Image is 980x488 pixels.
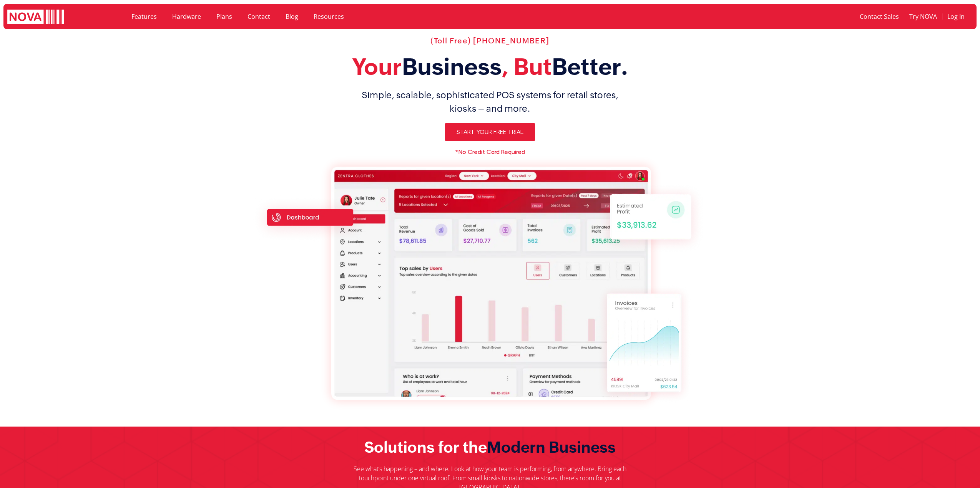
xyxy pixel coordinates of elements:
a: Try NOVA [904,8,942,25]
a: Start Your Free Trial [445,123,535,141]
img: logo white [7,10,64,25]
a: Log In [942,8,970,25]
nav: Menu [685,8,969,25]
a: Blog [278,8,306,25]
h2: (Toll Free) [PHONE_NUMBER] [251,36,729,45]
a: Features [124,8,164,25]
a: Plans [209,8,240,25]
h6: *No Credit Card Required [251,149,729,155]
span: Start Your Free Trial [457,129,523,135]
span: Business [402,53,502,80]
a: Contact [240,8,278,25]
span: Better. [552,53,628,80]
h2: Solutions for the [251,438,729,457]
h2: Your , But [251,53,729,81]
nav: Menu [124,8,677,25]
a: Hardware [164,8,209,25]
span: Modern Business [487,438,616,456]
h1: Simple, scalable, sophisticated POS systems for retail stores, kiosks – and more. [251,88,729,115]
a: Contact Sales [855,8,904,25]
a: Resources [306,8,352,25]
